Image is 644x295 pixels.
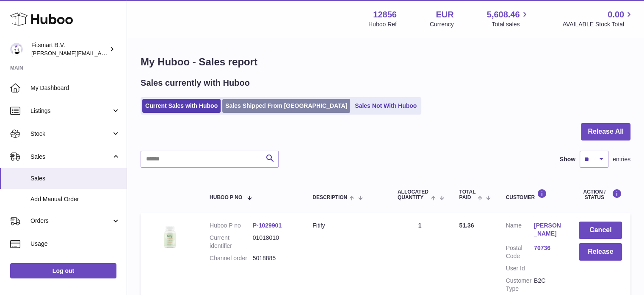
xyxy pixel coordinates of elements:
a: P-1029901 [253,222,282,229]
h2: Sales currently with Huboo [141,77,250,89]
dd: B2C [534,277,562,293]
dt: Customer Type [506,277,533,293]
a: Sales Shipped From [GEOGRAPHIC_DATA] [222,99,350,113]
a: 0.00 AVAILABLE Stock Total [562,9,634,28]
img: jonathan@leaderoo.com [10,43,23,56]
a: Sales Not With Huboo [352,99,420,113]
dt: User Id [506,264,533,273]
button: Release All [581,123,630,140]
span: 51.36 [459,222,474,229]
span: entries [613,155,630,163]
dt: Name [506,222,533,240]
button: Release [579,243,622,261]
span: Sales [30,153,111,161]
span: 0.00 [608,9,624,20]
span: Total paid [459,189,475,200]
dt: Postal Code [506,244,533,260]
div: Fitsmart B.V. [31,41,108,57]
a: 70736 [534,244,562,252]
label: Show [560,155,575,163]
strong: EUR [436,9,453,20]
span: Add Manual Order [30,195,120,203]
span: Usage [30,240,120,248]
span: My Dashboard [30,84,120,92]
button: Cancel [579,222,622,239]
span: Total sales [492,20,529,28]
a: 5,608.46 Total sales [487,9,530,28]
span: AVAILABLE Stock Total [562,20,634,28]
span: Listings [30,107,111,115]
img: 128561739542540.png [149,222,191,252]
a: [PERSON_NAME] [534,222,562,238]
span: Orders [30,217,111,225]
span: Description [312,195,347,200]
span: Huboo P no [210,195,242,200]
div: Currency [430,20,454,28]
span: 5,608.46 [487,9,520,20]
div: Huboo Ref [368,20,397,28]
dd: 01018010 [253,234,296,250]
span: ALLOCATED Quantity [398,189,429,200]
h1: My Huboo - Sales report [141,55,630,69]
span: Sales [30,174,120,183]
a: Current Sales with Huboo [142,99,221,113]
a: Log out [10,263,116,278]
span: [PERSON_NAME][EMAIL_ADDRESS][DOMAIN_NAME] [31,50,170,56]
dt: Huboo P no [210,222,253,230]
div: Customer [506,189,562,200]
dt: Channel order [210,254,253,262]
strong: 12856 [373,9,397,20]
dt: Current identifier [210,234,253,250]
dd: 5018885 [253,254,296,262]
div: Fitify [312,222,381,230]
span: Stock [30,130,111,138]
div: Action / Status [579,189,622,200]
